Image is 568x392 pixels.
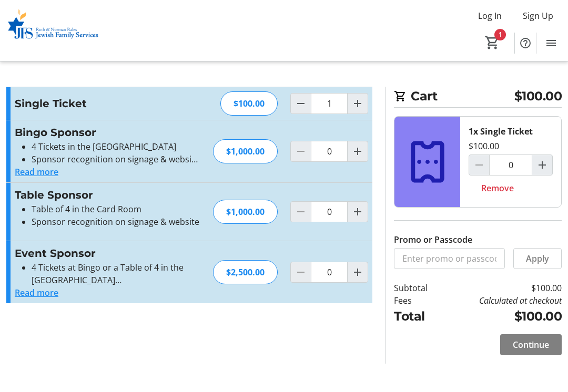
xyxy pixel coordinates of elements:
td: $100.00 [442,307,562,325]
button: Log In [470,7,510,24]
li: Sponsor recognition on signage & website [32,153,200,166]
button: Increment by one [348,94,368,114]
input: Bingo Sponsor Quantity [311,141,348,162]
span: Log In [478,9,502,22]
button: Increment by one [348,262,368,282]
input: Event Sponsor Quantity [311,262,348,283]
div: $100.00 [469,140,499,152]
button: Decrement by one [291,94,311,114]
span: Continue [513,338,549,351]
button: Sign Up [514,7,562,24]
h3: Single Ticket [15,96,208,111]
h3: Event Sponsor [15,245,200,261]
button: Apply [513,248,562,269]
td: $100.00 [442,282,562,294]
span: Remove [481,182,514,194]
h3: Table Sponsor [15,187,200,203]
li: Sponsor recognition on signage & website [32,215,200,228]
li: 4 Tickets at Bingo or a Table of 4 in the [GEOGRAPHIC_DATA] [32,261,200,286]
div: $2,500.00 [213,260,278,284]
li: 4 Tickets in the [GEOGRAPHIC_DATA] [32,140,200,153]
input: Table Sponsor Quantity [311,201,348,222]
button: Remove [469,178,526,199]
div: $1,000.00 [213,139,278,163]
button: Read more [15,286,58,299]
span: $100.00 [514,87,562,105]
h3: Bingo Sponsor [15,125,200,140]
input: Enter promo or passcode [394,248,505,269]
div: $1,000.00 [213,200,278,224]
button: Help [515,33,536,54]
button: Increment by one [532,155,552,175]
span: Sign Up [523,9,553,22]
button: Increment by one [348,202,368,222]
li: Table of 4 in the Card Room [32,203,200,215]
td: Fees [394,294,442,307]
td: Total [394,307,442,325]
input: Single Ticket Quantity [311,93,348,114]
label: Promo or Passcode [394,233,472,246]
td: Subtotal [394,282,442,294]
span: Apply [526,252,549,265]
button: Increment by one [348,141,368,161]
button: Continue [500,334,562,355]
div: 1x Single Ticket [469,125,533,138]
div: $100.00 [220,91,278,116]
h2: Cart [394,87,562,108]
button: Read more [15,166,58,178]
input: Single Ticket Quantity [489,154,532,176]
button: Menu [541,33,562,54]
img: Ruth & Norman Rales Jewish Family Services's Logo [6,4,100,57]
td: Calculated at checkout [442,294,562,307]
button: Cart [483,33,502,52]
